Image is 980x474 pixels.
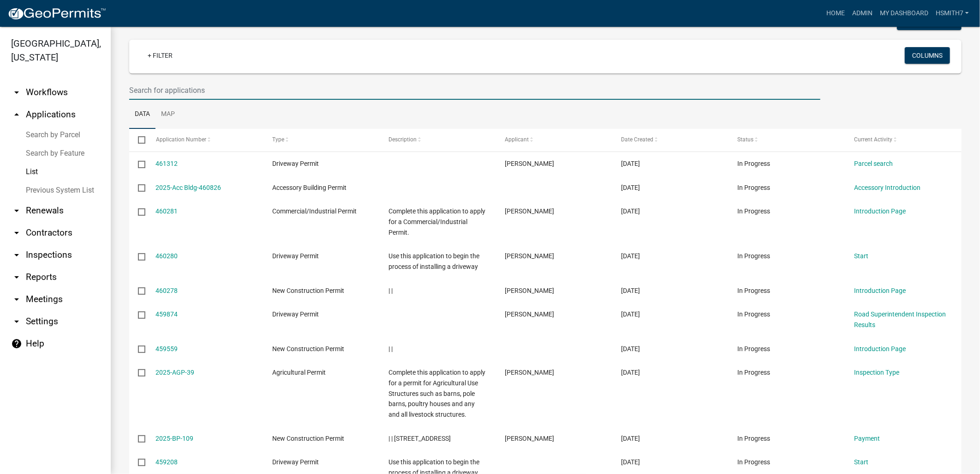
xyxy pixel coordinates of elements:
span: Kendall Alsina [505,207,554,215]
datatable-header-cell: Date Created [612,129,729,151]
span: 08/05/2025 [621,435,640,442]
datatable-header-cell: Select [129,129,147,151]
i: help [11,338,22,349]
span: | | [388,345,393,352]
span: Matthew Sizemore [505,435,554,442]
span: Applicant [505,136,529,143]
span: Driveway Permit [272,310,319,318]
a: 459874 [156,310,178,318]
a: Start [854,458,868,466]
span: 08/05/2025 [621,369,640,376]
i: arrow_drop_down [11,316,22,327]
span: Driveway Permit [272,160,319,167]
span: 08/06/2025 [621,287,640,294]
span: New Construction Permit [272,435,344,442]
i: arrow_drop_up [11,109,22,120]
span: | | 1717 Dell Drive [388,435,451,442]
span: Application Number [156,136,206,143]
datatable-header-cell: Status [729,129,845,151]
a: 459208 [156,458,178,466]
span: 08/06/2025 [621,310,640,318]
a: 2025-Acc Bldg-460826 [156,184,221,191]
i: arrow_drop_down [11,272,22,283]
i: arrow_drop_down [11,227,22,238]
span: In Progress [738,287,771,294]
a: 2025-AGP-39 [156,369,195,376]
span: Driveway Permit [272,252,319,260]
a: Payment [854,435,880,442]
span: New Construction Permit [272,345,344,352]
a: hsmith7 [932,5,973,22]
span: 08/06/2025 [621,252,640,260]
datatable-header-cell: Current Activity [845,129,962,151]
span: Current Activity [854,136,892,143]
datatable-header-cell: Type [263,129,380,151]
a: Parcel search [854,160,893,167]
span: In Progress [738,184,771,191]
a: 460280 [156,252,178,260]
a: Accessory Introduction [854,184,920,191]
span: In Progress [738,160,771,167]
span: New Construction Permit [272,287,344,294]
a: 460278 [156,287,178,294]
span: Accessory Building Permit [272,184,347,191]
a: 459559 [156,345,178,352]
span: Type [272,136,284,143]
a: + Filter [140,47,180,64]
a: Admin [849,5,876,22]
span: Date Created [621,136,654,143]
a: Start [854,252,868,260]
span: Agricultural Permit [272,369,326,376]
a: My Dashboard [876,5,932,22]
span: Driveway Permit [272,458,319,466]
span: Complete this application to apply for a permit for Agricultural Use Structures such as barns, po... [388,369,485,418]
a: Introduction Page [854,345,906,352]
span: 08/07/2025 [621,184,640,191]
input: Search for applications [129,81,820,100]
a: Introduction Page [854,287,906,294]
span: 08/05/2025 [621,345,640,352]
span: In Progress [738,369,771,376]
button: Bulk Actions [897,13,962,30]
a: 2025-BP-109 [156,435,194,442]
span: In Progress [738,435,771,442]
span: Brian Beltran [505,160,554,167]
span: Kendall Alsina [505,252,554,260]
span: Description [388,136,417,143]
span: Status [738,136,754,143]
a: Data [129,100,155,129]
a: Map [155,100,180,129]
span: Use this application to begin the process of installing a driveway [388,252,479,270]
a: Road Superintendent Inspection Results [854,310,946,328]
span: In Progress [738,207,771,215]
i: arrow_drop_down [11,205,22,216]
span: In Progress [738,458,771,466]
span: Complete this application to apply for a Commercial/Industrial Permit. [388,207,485,236]
span: Kendall Alsina [505,287,554,294]
span: | | [388,287,393,294]
span: In Progress [738,252,771,260]
i: arrow_drop_down [11,87,22,98]
span: Dexter Holmes [505,310,554,318]
i: arrow_drop_down [11,294,22,305]
span: In Progress [738,345,771,352]
a: Introduction Page [854,207,906,215]
span: 08/06/2025 [621,207,640,215]
span: Commercial/Industrial Permit [272,207,357,215]
datatable-header-cell: Applicant [496,129,612,151]
span: In Progress [738,310,771,318]
span: Larry Bailey [505,369,554,376]
datatable-header-cell: Application Number [147,129,263,151]
a: Home [823,5,849,22]
i: arrow_drop_down [11,249,22,261]
span: 08/05/2025 [621,458,640,466]
span: 08/08/2025 [621,160,640,167]
a: Inspection Type [854,369,899,376]
a: 460281 [156,207,178,215]
a: 461312 [156,160,178,167]
datatable-header-cell: Description [380,129,496,151]
button: Columns [905,47,950,64]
